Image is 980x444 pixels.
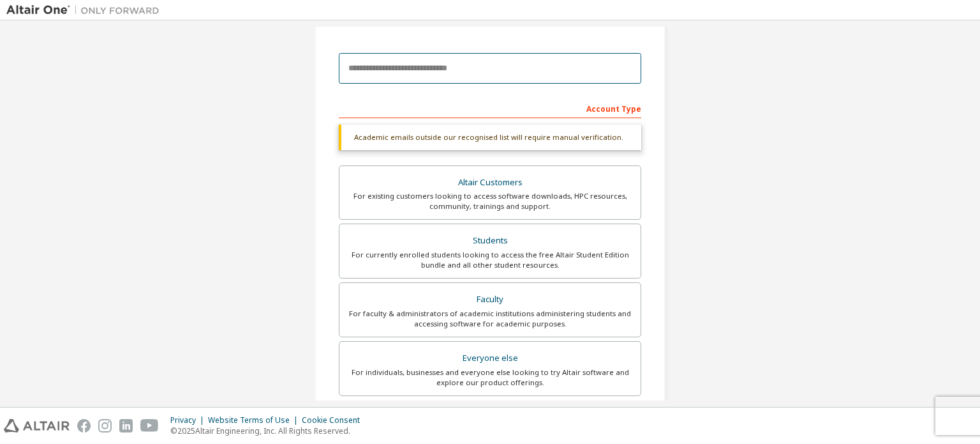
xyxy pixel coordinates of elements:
[339,98,641,118] div: Account Type
[347,291,633,309] div: Faculty
[347,309,633,329] div: For faculty & administrators of academic institutions administering students and accessing softwa...
[208,415,302,425] div: Website Terms of Use
[98,419,112,433] img: instagram.svg
[347,349,633,367] div: Everyone else
[140,419,159,433] img: youtube.svg
[347,250,633,270] div: For currently enrolled students looking to access the free Altair Student Edition bundle and all ...
[347,191,633,211] div: For existing customers looking to access software downloads, HPC resources, community, trainings ...
[6,4,166,17] img: Altair One
[4,419,70,433] img: altair_logo.svg
[170,415,208,425] div: Privacy
[170,425,367,436] p: © 2025 Altair Engineering, Inc. All Rights Reserved.
[77,419,91,433] img: facebook.svg
[347,232,633,250] div: Students
[347,174,633,192] div: Altair Customers
[302,415,367,425] div: Cookie Consent
[339,125,641,150] div: Academic emails outside our recognised list will require manual verification.
[347,367,633,388] div: For individuals, businesses and everyone else looking to try Altair software and explore our prod...
[119,419,133,433] img: linkedin.svg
